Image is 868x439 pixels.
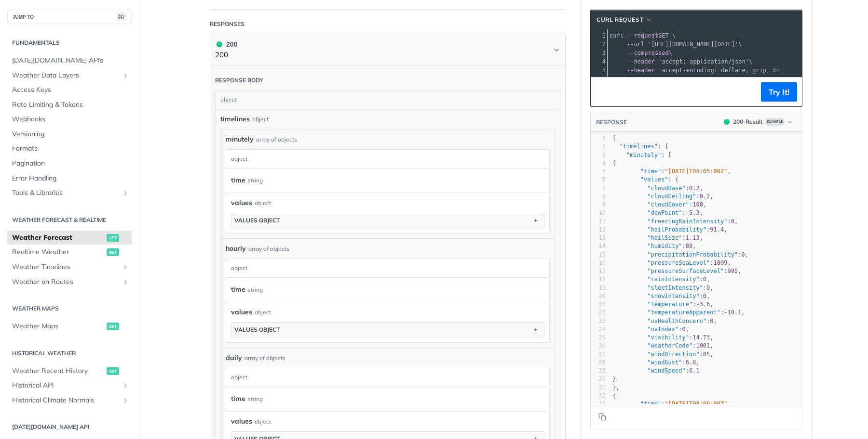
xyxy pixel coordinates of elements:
span: { [612,135,616,142]
h2: [DATE][DOMAIN_NAME] API [7,423,132,431]
div: 4 [591,159,606,168]
div: 23 [591,317,606,325]
span: "cloudCeiling" [647,193,696,200]
button: RESPONSE [596,117,627,127]
span: 14.73 [692,334,710,341]
div: values object [234,217,280,224]
span: : [ [612,152,672,158]
button: 200 200200 [215,39,560,61]
a: Versioning [7,127,132,142]
span: "sleetIntensity" [647,284,703,291]
span: "dewPoint" [647,209,682,216]
span: - [686,209,689,216]
div: 7 [591,184,606,193]
div: 15 [591,251,606,259]
span: \ [610,50,672,56]
a: Historical APIShow subpages for Historical API [7,378,132,393]
span: Historical API [12,381,119,390]
div: object [255,199,271,207]
div: 10 [591,209,606,217]
span: daily [226,353,242,363]
label: time [231,173,245,187]
span: 100 [692,201,703,208]
span: \ [610,58,752,65]
span: 1.13 [686,234,700,241]
span: } [612,375,616,382]
span: Weather Data Layers [12,71,119,80]
span: values [231,307,252,317]
div: 22 [591,309,606,317]
div: 16 [591,259,606,267]
div: 5 [591,66,607,75]
span: --header [627,58,655,65]
span: Example [765,118,785,126]
a: Weather Data LayersShow subpages for Weather Data Layers [7,68,132,83]
a: Formats [7,142,132,156]
span: : , [612,400,731,407]
span: 200 [217,41,222,47]
span: "pressureSeaLevel" [647,259,710,266]
div: 26 [591,342,606,350]
h2: Fundamentals [7,39,132,47]
button: Copy to clipboard [596,410,609,424]
a: Weather TimelinesShow subpages for Weather Timelines [7,260,132,274]
span: "precipitationProbability" [647,251,738,258]
span: Versioning [12,129,129,139]
span: "minutely" [626,152,661,158]
span: "windDirection" [647,351,699,358]
div: 1 [591,134,606,142]
span: : , [612,326,689,333]
button: JUMP TO⌘/ [7,10,132,24]
span: : , [612,276,710,283]
span: Realtime Weather [12,247,104,257]
div: 25 [591,334,606,342]
div: 30 [591,375,606,383]
span: : , [612,226,728,233]
span: "time" [640,168,661,175]
a: Tools & LibrariesShow subpages for Tools & Libraries [7,186,132,200]
span: --compressed [627,50,669,56]
span: 5.3 [689,209,700,216]
div: values object [234,326,280,333]
span: "cloudBase" [647,185,685,192]
div: object [216,90,557,109]
div: 17 [591,267,606,275]
span: "hailProbability" [647,226,706,233]
div: object [226,368,547,387]
span: [DATE][DOMAIN_NAME] APIs [12,56,129,65]
span: ⌘/ [116,13,126,21]
a: Pagination [7,156,132,171]
a: Weather Forecastget [7,231,132,245]
span: "humidity" [647,243,682,249]
span: 'accept: application/json' [658,58,749,65]
span: : , [612,284,714,291]
button: Show subpages for Weather on Routes [122,278,129,286]
h2: Weather Forecast & realtime [7,216,132,224]
span: 3.6 [700,301,710,308]
div: 29 [591,367,606,375]
span: : , [612,259,731,266]
div: string [248,392,263,406]
a: Weather Mapsget [7,319,132,334]
span: "visibility" [647,334,689,341]
span: 200 [724,119,730,125]
div: object [226,259,547,277]
span: "cloudCover" [647,201,689,208]
span: : , [612,234,703,241]
a: Rate Limiting & Tokens [7,98,132,112]
h2: Weather Maps [7,304,132,313]
span: Weather Recent History [12,366,104,376]
a: Weather on RoutesShow subpages for Weather on Routes [7,275,132,289]
span: 0 [731,218,734,225]
div: 27 [591,350,606,359]
div: 21 [591,300,606,309]
span: Historical Climate Normals [12,396,119,405]
span: "windGust" [647,359,682,366]
span: - [724,309,727,316]
button: Copy to clipboard [596,85,609,99]
div: object [255,417,271,426]
span: values [231,416,252,426]
span: : , [612,218,738,225]
div: array of objects [244,354,285,362]
span: 6.8 [686,359,696,366]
